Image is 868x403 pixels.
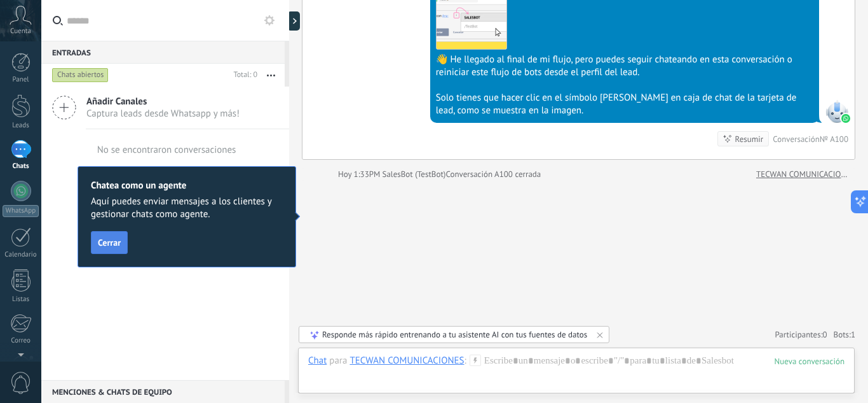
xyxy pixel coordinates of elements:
[465,355,466,367] span: :
[41,41,285,64] div: Entradas
[3,295,39,304] div: Listas
[349,355,464,366] div: TECWAN COMUNICACIONES
[3,205,39,217] div: WhatsApp
[756,168,848,181] a: TECWAN COMUNICACIONES
[775,329,827,340] a: Participantes:0
[3,122,39,130] div: Leads
[834,329,855,340] span: Bots:
[3,162,39,171] div: Chats
[841,114,850,123] img: waba.svg
[338,168,383,181] div: Hoy 1:33PM
[229,69,257,81] div: Total: 0
[823,329,827,340] span: 0
[383,169,446,180] span: SalesBot (TestBot)
[91,231,128,254] button: Cerrar
[436,53,813,79] div: 👋 He llegado al final de mi flujo, pero puedes seguir chateando en esta conversación o reiniciar ...
[41,380,285,403] div: Menciones & Chats de equipo
[91,180,283,192] h2: Chatea como un agente
[287,11,300,31] div: Mostrar
[86,95,240,108] span: Añadir Canales
[773,134,820,145] div: Conversación
[3,337,39,345] div: Correo
[97,144,236,156] div: No se encontraron conversaciones
[329,355,347,367] span: para
[735,133,764,145] div: Resumir
[3,76,39,84] div: Panel
[825,100,848,123] span: SalesBot
[820,134,848,145] div: № A100
[52,67,109,83] div: Chats abiertos
[257,64,285,87] button: Más
[445,168,541,181] div: Conversación A100 cerrada
[91,195,283,221] span: Aquí puedes enviar mensajes a los clientes y gestionar chats como agente.
[851,329,855,340] span: 1
[98,238,121,247] span: Cerrar
[10,27,31,36] span: Cuenta
[322,329,587,340] div: Responde más rápido entrenando a tu asistente AI con tus fuentes de datos
[3,251,39,259] div: Calendario
[86,108,240,120] span: Captura leads desde Whatsapp y más!
[436,92,813,117] div: Solo tienes que hacer clic en el símbolo [PERSON_NAME] en caja de chat de la tarjeta de lead, com...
